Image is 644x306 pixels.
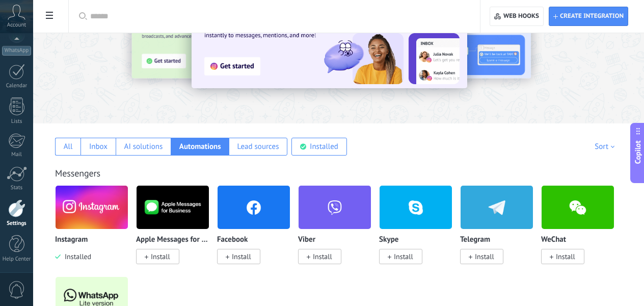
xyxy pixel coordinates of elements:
div: Inbox [89,142,108,151]
div: Installed [310,142,338,151]
img: facebook.png [218,183,290,232]
div: Stats [2,185,32,191]
img: logo_main.png [137,183,209,232]
span: Copilot [633,141,643,164]
div: Skype [379,185,460,276]
div: Instagram [55,185,136,276]
span: Install [151,252,170,261]
div: Help Center [2,256,32,263]
img: viber.png [299,183,371,232]
div: Facebook [217,185,298,276]
img: skype.png [380,183,452,232]
img: wechat.png [542,183,614,232]
a: Messengers [55,167,100,179]
div: Automations [179,142,221,151]
div: WhatsApp [2,46,31,56]
div: Lists [2,118,32,125]
div: Calendar [2,83,32,89]
p: Apple Messages for Business [136,236,209,244]
div: WeChat [541,185,622,276]
div: Sort [595,142,618,151]
div: Lead sources [237,142,279,151]
p: Telegram [460,236,490,244]
span: Installed [61,252,91,261]
span: Account [7,22,26,29]
button: Create integration [549,7,628,26]
p: Facebook [217,236,248,244]
span: Install [475,252,494,261]
div: Viber [298,185,379,276]
div: Telegram [460,185,541,276]
p: WeChat [541,236,566,244]
button: Web hooks [490,7,543,26]
div: AI solutions [124,142,163,151]
span: Create integration [560,12,624,20]
p: Skype [379,236,398,244]
img: telegram.png [461,183,533,232]
span: Install [232,252,251,261]
p: Instagram [55,236,88,244]
span: Install [556,252,575,261]
div: Mail [2,151,32,158]
span: Install [394,252,413,261]
div: Apple Messages for Business [136,185,217,276]
div: Settings [2,220,32,227]
p: Viber [298,236,315,244]
div: All [64,142,73,151]
img: instagram.png [56,183,128,232]
span: Web hooks [503,12,539,20]
span: Install [313,252,332,261]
